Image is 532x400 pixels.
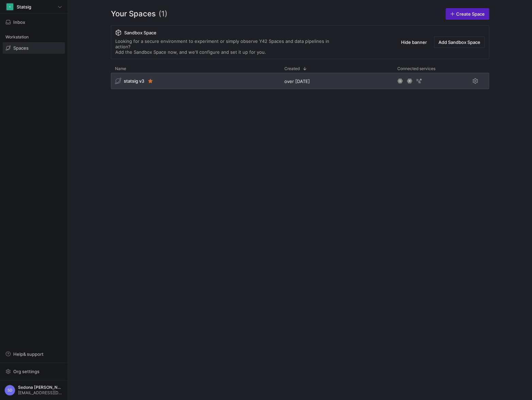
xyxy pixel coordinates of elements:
[13,369,39,374] span: Org settings
[284,66,300,71] span: Created
[3,16,65,28] button: Inbox
[18,390,63,395] span: [EMAIL_ADDRESS][DOMAIN_NAME]
[3,348,65,360] button: Help& support
[13,351,44,357] span: Help & support
[13,45,29,51] span: Spaces
[456,11,485,17] span: Create Space
[6,3,13,10] div: S
[3,369,65,375] a: Org settings
[434,36,485,48] button: Add Sandbox Space
[159,8,167,20] span: (1)
[3,42,65,54] a: Spaces
[397,36,431,48] button: Hide banner
[111,73,489,92] div: Press SPACE to select this row.
[3,32,65,42] div: Workstation
[115,38,343,55] div: Looking for a secure environment to experiment or simply observe Y42 Spaces and data pipelines in...
[4,385,15,396] div: SD
[17,4,31,10] span: Statsig
[111,8,156,20] span: Your Spaces
[397,66,435,71] span: Connected services
[18,385,63,390] span: Sedona [PERSON_NAME]
[115,66,126,71] span: Name
[124,30,156,35] span: Sandbox Space
[446,8,489,20] a: Create Space
[3,366,65,377] button: Org settings
[284,79,310,84] span: over [DATE]
[3,383,65,397] button: SDSedona [PERSON_NAME][EMAIL_ADDRESS][DOMAIN_NAME]
[124,78,144,84] span: statsig v3
[438,39,480,45] span: Add Sandbox Space
[401,39,427,45] span: Hide banner
[13,19,25,25] span: Inbox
